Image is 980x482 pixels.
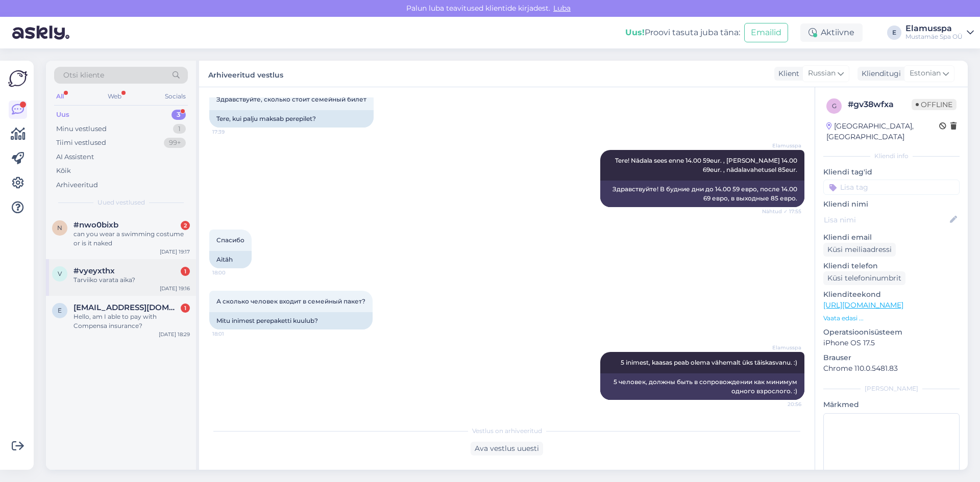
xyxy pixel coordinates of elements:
div: Küsi telefoninumbrit [823,271,905,285]
span: #nwo0bixb [73,220,118,230]
span: Uued vestlused [97,198,145,207]
div: 1 [181,303,190,313]
div: All [54,90,66,103]
label: Arhiveeritud vestlus [208,67,283,81]
p: Operatsioonisüsteem [823,327,960,338]
div: Kõik [56,166,71,176]
p: Kliendi tag'id [823,167,960,177]
div: [DATE] 19:16 [160,285,190,292]
div: Mitu inimest perepaketti kuulub? [209,312,373,329]
p: Kliendi email [823,232,960,243]
span: Elamusspa [763,344,801,351]
span: e [58,307,62,314]
span: Estonian [910,68,941,79]
div: Hello, am I able to pay with Compensa insurance? [73,312,190,331]
div: [DATE] 19:17 [160,248,190,256]
div: Arhiveeritud [56,180,98,190]
p: Kliendi telefon [823,261,960,271]
p: Kliendi nimi [823,199,960,210]
div: Tere, kui palju maksab perepilet? [209,110,374,128]
a: [URL][DOMAIN_NAME] [823,300,903,310]
p: Klienditeekond [823,289,960,300]
p: Vaata edasi ... [823,314,960,323]
span: 17:39 [212,128,251,136]
input: Lisa tag [823,180,960,195]
span: Спасибо [216,236,244,244]
div: 5 человек, должны быть в сопровождении как минимум одного взрослого. :) [600,373,804,400]
span: n [57,224,62,232]
p: Chrome 110.0.5481.83 [823,363,960,374]
div: Proovi tasuta juba täna: [625,27,740,39]
span: Nähtud ✓ 17:55 [762,208,801,215]
div: [DATE] 18:29 [159,331,190,338]
div: 3 [171,110,186,120]
span: Elamusspa [763,142,801,149]
span: v [58,270,62,277]
span: 20:56 [763,400,801,408]
div: 1 [181,267,190,276]
p: iPhone OS 17.5 [823,338,960,348]
p: Märkmed [823,399,960,410]
span: #vyeyxthx [73,266,115,275]
div: [GEOGRAPHIC_DATA], [GEOGRAPHIC_DATA] [826,121,939,142]
div: Tiimi vestlused [56,138,106,148]
div: 99+ [164,138,186,148]
div: Klient [774,68,799,79]
div: Aktiivne [800,23,863,42]
span: elnur.lithuania@gmail.com [73,303,180,312]
div: Klienditugi [857,68,901,79]
div: Mustamäe Spa OÜ [905,33,963,41]
div: AI Assistent [56,152,94,162]
div: Web [106,90,124,103]
button: Emailid [744,23,788,42]
div: Küsi meiliaadressi [823,243,896,257]
span: Offline [912,99,957,110]
span: 5 inimest, kaasas peab olema vähemalt üks täiskasvanu. :) [621,359,797,366]
div: Tarviiko varata aika? [73,275,190,285]
div: E [887,26,901,40]
span: А сколько человек входит в семейный пакет? [216,297,365,305]
div: Здравствуйте! В будние дни до 14.00 59 евро, после 14.00 69 евро, в выходные 85 евро. [600,181,804,207]
div: 1 [173,124,186,134]
div: Elamusspa [905,24,963,33]
div: Aitäh [209,251,252,268]
span: g [832,102,837,110]
div: Uus [56,110,69,120]
p: Brauser [823,352,960,363]
span: Otsi kliente [63,70,104,81]
div: # gv38wfxa [848,98,912,111]
b: Uus! [625,28,645,37]
span: Luba [550,4,574,13]
span: Tere! Nädala sees enne 14.00 59eur. , [PERSON_NAME] 14.00 69eur. , nädalavahetusel 85eur. [615,157,799,173]
input: Lisa nimi [824,214,948,225]
div: Kliendi info [823,151,960,161]
div: 2 [181,221,190,230]
div: can you wear a swimming costume or is it naked [73,230,190,248]
span: 18:01 [212,330,251,338]
a: ElamusspaMustamäe Spa OÜ [905,24,974,41]
span: Vestlus on arhiveeritud [472,426,542,436]
div: Ava vestlus uuesti [471,442,543,455]
span: Здравствуйте, сколько стоит семейный билет [216,95,366,103]
div: [PERSON_NAME] [823,384,960,393]
span: Russian [808,68,836,79]
div: Minu vestlused [56,124,107,134]
div: Socials [163,90,188,103]
span: 18:00 [212,269,251,276]
img: Askly Logo [8,69,28,88]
